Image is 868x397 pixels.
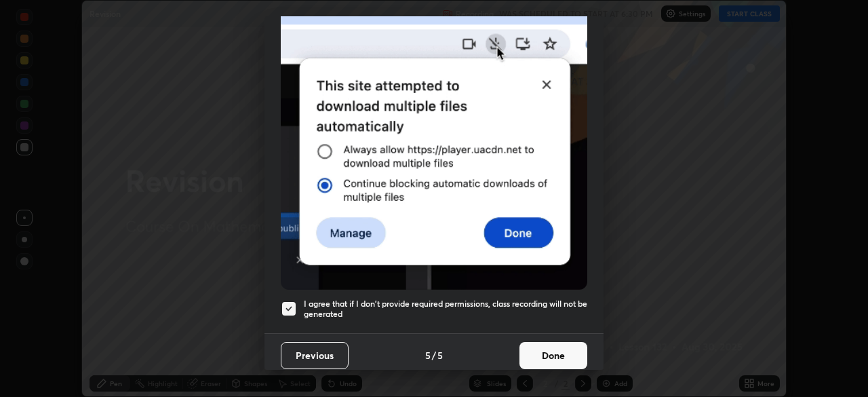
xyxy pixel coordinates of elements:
h5: I agree that if I don't provide required permissions, class recording will not be generated [304,299,587,320]
button: Done [519,342,587,369]
h4: / [432,348,436,362]
button: Previous [281,342,349,369]
h4: 5 [425,348,431,362]
h4: 5 [437,348,443,362]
